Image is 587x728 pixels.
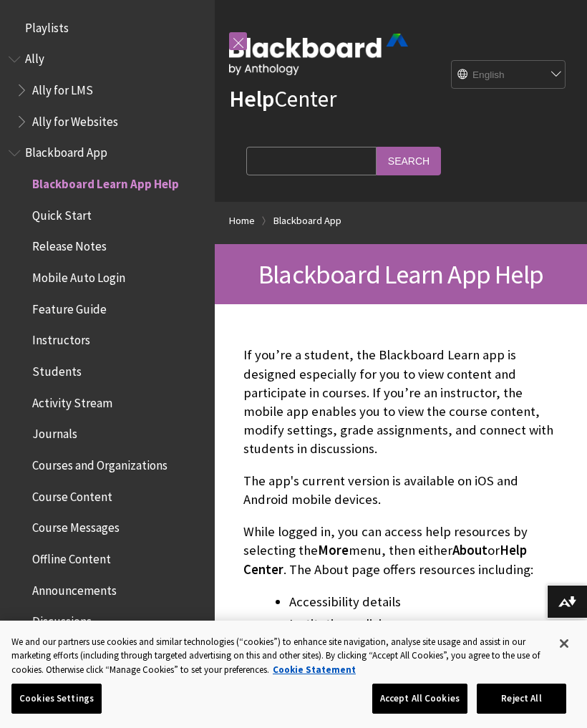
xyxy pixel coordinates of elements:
strong: Help [229,84,274,113]
span: Course Messages [32,516,120,535]
li: Accessibility details [289,592,558,612]
nav: Book outline for Anthology Ally Help [9,47,206,134]
p: If you’re a student, the Blackboard Learn app is designed especially for you to view content and ... [243,346,558,458]
button: Reject All [477,684,566,714]
span: Feature Guide [32,297,107,316]
img: Blackboard by Anthology [229,34,408,75]
a: Blackboard App [273,212,341,230]
span: Ally for LMS [32,78,93,97]
span: About [452,542,487,558]
span: Offline Content [32,547,111,566]
span: Blackboard Learn App Help [258,258,543,291]
p: The app's current version is available on iOS and Android mobile devices. [243,472,558,509]
span: Blackboard Learn App Help [32,172,179,191]
a: HelpCenter [229,84,336,113]
span: Activity Stream [32,391,112,410]
span: Mobile Auto Login [32,266,125,285]
span: Announcements [32,578,117,598]
span: Course Content [32,485,112,504]
span: Ally for Websites [32,110,118,129]
p: While logged in, you can access help resources by selecting the menu, then either or . The About ... [243,523,558,579]
span: Courses and Organizations [32,453,168,472]
span: Release Notes [32,235,107,254]
span: Ally [25,47,44,67]
a: Home [229,212,255,230]
input: Search [377,147,441,175]
div: We and our partners use cookies and similar technologies (“cookies”) to enhance site navigation, ... [11,635,546,677]
span: More [318,542,349,558]
button: Close [548,628,580,659]
span: Instructors [32,329,90,348]
li: Institution policies [289,614,558,634]
button: Cookies Settings [11,684,102,714]
span: Quick Start [32,203,92,223]
span: Help Center [243,542,527,577]
span: Blackboard App [25,141,107,160]
span: Discussions [32,609,92,628]
span: Journals [32,422,77,442]
span: Playlists [25,16,69,35]
button: Accept All Cookies [372,684,467,714]
nav: Book outline for Playlists [9,16,206,40]
a: More information about your privacy, opens in a new tab [273,664,356,676]
select: Site Language Selector [452,61,566,89]
span: Students [32,359,82,379]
